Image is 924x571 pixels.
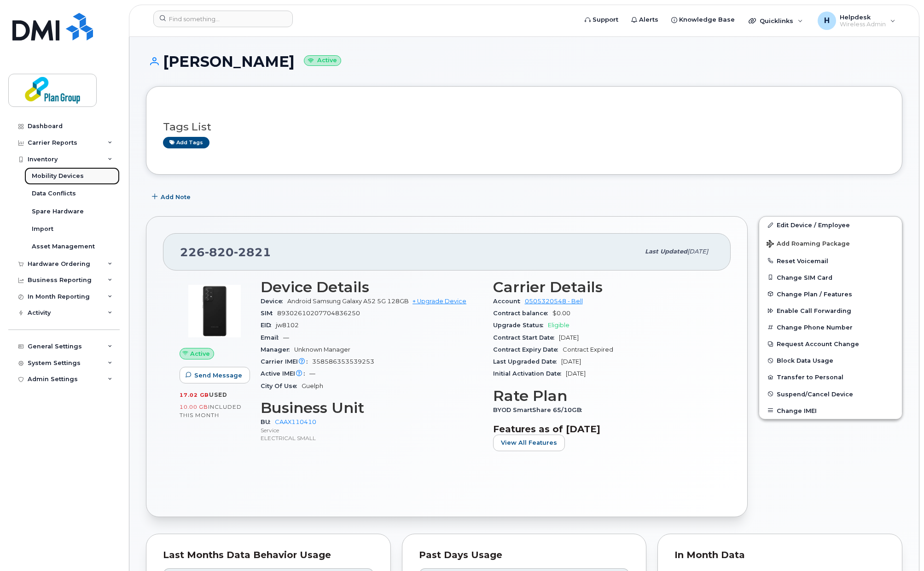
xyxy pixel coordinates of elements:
[525,298,583,305] a: 0505320548 - Bell
[501,438,557,447] span: View All Features
[302,383,323,389] span: Guelph
[261,334,283,341] span: Email
[493,334,559,341] span: Contract Start Date
[163,137,209,148] a: Add tags
[777,307,851,314] span: Enable Call Forwarding
[146,188,198,205] button: Add Note
[759,336,902,352] button: Request Account Change
[493,435,565,451] button: View All Features
[180,403,242,418] span: included this month
[759,352,902,369] button: Block Data Usage
[493,370,566,377] span: Initial Activation Date
[493,346,563,353] span: Contract Expiry Date
[759,234,902,253] button: Add Roaming Package
[493,358,561,365] span: Last Upgraded Date
[234,245,271,259] span: 2821
[304,55,341,66] small: Active
[759,286,902,302] button: Change Plan / Features
[261,383,302,389] span: City Of Use
[759,369,902,385] button: Transfer to Personal
[180,367,250,383] button: Send Message
[161,193,191,201] span: Add Note
[283,334,289,341] span: —
[275,418,316,425] a: CAAX110410
[548,322,570,329] span: Eligible
[261,279,482,295] h3: Device Details
[645,248,687,255] span: Last updated
[759,269,902,286] button: Change SIM Card
[493,424,715,435] h3: Features as of [DATE]
[187,283,242,339] img: image20231002-3703462-2e78ka.jpeg
[759,402,902,419] button: Change IMEI
[261,322,276,329] span: EID
[209,391,227,398] span: used
[287,298,409,305] span: Android Samsung Galaxy A52 5G 128GB
[277,310,360,317] span: 89302610207704836250
[687,248,708,255] span: [DATE]
[561,358,581,365] span: [DATE]
[261,434,482,442] p: ELECTRICAL SMALL
[493,406,587,413] span: BYOD SmartShare 65/10GB
[759,253,902,269] button: Reset Voicemail
[261,346,294,353] span: Manager
[180,392,209,398] span: 17.02 GB
[276,322,299,329] span: jw8102
[309,370,315,377] span: —
[294,346,350,353] span: Unknown Manager
[261,310,277,317] span: SIM
[190,349,210,358] span: Active
[163,121,885,133] h3: Tags List
[163,551,374,560] div: Last Months Data Behavior Usage
[759,319,902,336] button: Change Phone Number
[563,346,613,353] span: Contract Expired
[493,298,525,305] span: Account
[261,298,287,305] span: Device
[261,426,482,434] p: Service
[777,290,852,297] span: Change Plan / Features
[261,418,275,425] span: BU
[205,245,234,259] span: 820
[493,322,548,329] span: Upgrade Status
[261,370,309,377] span: Active IMEI
[674,551,885,560] div: In Month Data
[146,53,902,70] h1: [PERSON_NAME]
[194,371,242,380] span: Send Message
[493,388,715,404] h3: Rate Plan
[759,217,902,233] a: Edit Device / Employee
[180,245,271,259] span: 226
[413,298,466,305] a: + Upgrade Device
[767,240,850,249] span: Add Roaming Package
[493,279,715,295] h3: Carrier Details
[312,358,374,365] span: 358586353539253
[180,404,208,410] span: 10.00 GB
[559,334,579,341] span: [DATE]
[552,310,570,317] span: $0.00
[566,370,586,377] span: [DATE]
[777,390,853,397] span: Suspend/Cancel Device
[261,358,312,365] span: Carrier IMEI
[261,400,482,416] h3: Business Unit
[759,302,902,319] button: Enable Call Forwarding
[419,551,630,560] div: Past Days Usage
[759,386,902,402] button: Suspend/Cancel Device
[493,310,552,317] span: Contract balance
